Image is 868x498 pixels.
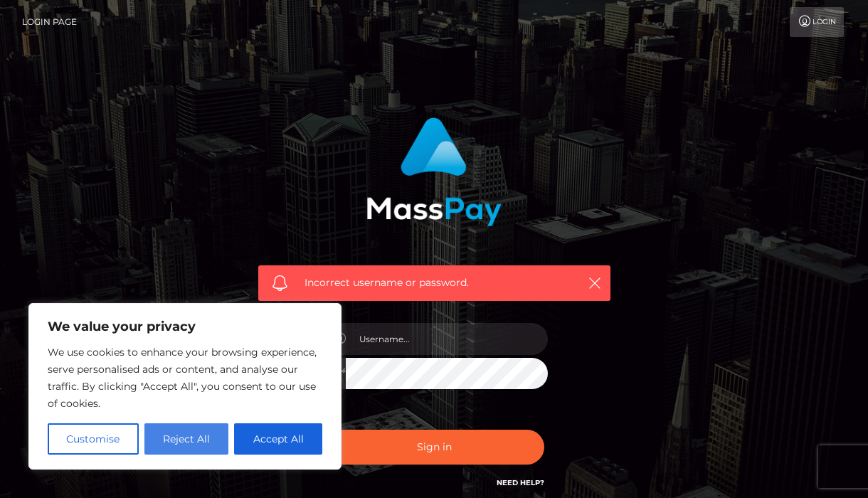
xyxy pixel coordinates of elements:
[324,430,544,465] button: Sign in
[144,423,229,455] button: Reject All
[48,318,322,335] p: We value your privacy
[234,423,322,455] button: Accept All
[790,7,844,37] a: Login
[346,323,548,355] input: Username...
[48,423,139,455] button: Customise
[22,7,77,37] a: Login Page
[497,478,544,487] a: Need Help?
[28,303,342,470] div: We value your privacy
[305,275,564,290] span: Incorrect username or password.
[48,344,322,412] p: We use cookies to enhance your browsing experience, serve personalised ads or content, and analys...
[366,117,502,226] img: MassPay Login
